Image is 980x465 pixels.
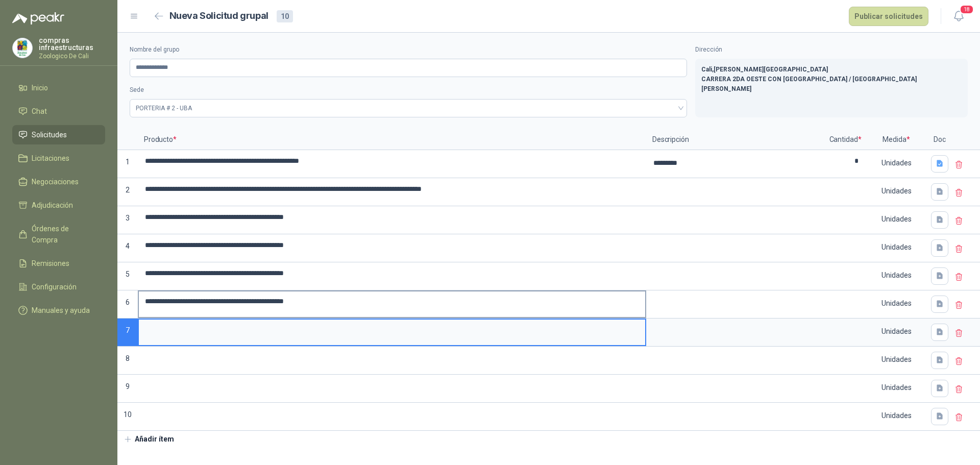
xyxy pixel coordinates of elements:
p: 9 [117,375,138,403]
a: Negociaciones [12,172,105,191]
p: 1 [117,150,138,178]
span: Remisiones [32,258,69,269]
a: Inicio [12,78,105,97]
span: Solicitudes [32,129,67,140]
span: PORTERIA # 2 - UBA [136,101,681,116]
p: Doc [927,130,952,150]
div: Unidades [867,376,926,399]
a: Licitaciones [12,149,105,168]
div: 10 [277,10,293,22]
p: 7 [117,319,138,347]
div: Unidades [867,235,926,259]
a: Adjudicación [12,195,105,215]
div: Unidades [867,207,926,231]
span: Configuración [32,281,77,292]
p: Producto [138,130,646,150]
p: Cali , [PERSON_NAME][GEOGRAPHIC_DATA] [701,65,962,75]
p: 5 [117,262,138,290]
span: Manuales y ayuda [32,305,90,316]
p: Descripción [646,130,825,150]
p: 8 [117,347,138,375]
p: Cantidad [825,130,866,150]
p: 6 [117,290,138,319]
img: Logo peakr [12,12,64,25]
label: Dirección [695,45,968,55]
p: 2 [117,178,138,206]
div: Unidades [867,179,926,203]
span: Adjudicación [32,200,73,211]
h2: Nueva Solicitud grupal [169,9,268,23]
span: Órdenes de Compra [32,223,95,246]
p: 4 [117,234,138,262]
div: Unidades [867,320,926,343]
a: Configuración [12,277,105,297]
a: Chat [12,102,105,121]
span: Licitaciones [32,153,69,164]
span: Negociaciones [32,176,79,187]
a: Órdenes de Compra [12,219,105,250]
span: Inicio [32,82,48,93]
button: Publicar solicitudes [849,7,928,26]
p: Medida [866,130,927,150]
div: Unidades [867,291,926,315]
a: Solicitudes [12,125,105,144]
span: Chat [32,106,47,117]
button: 18 [949,7,968,26]
p: CARRERA 2DA OESTE CON [GEOGRAPHIC_DATA] / [GEOGRAPHIC_DATA][PERSON_NAME] [701,75,962,94]
p: Zoologico De Cali [39,53,105,59]
div: Unidades [867,348,926,371]
a: Remisiones [12,254,105,273]
span: 18 [960,5,974,14]
img: Company Logo [13,38,32,58]
button: Añadir ítem [117,431,180,448]
a: Manuales y ayuda [12,301,105,320]
div: Unidades [867,404,926,427]
label: Nombre del grupo [130,45,687,55]
p: 10 [117,403,138,431]
p: 3 [117,206,138,234]
label: Sede [130,85,687,95]
p: compras infraestructuras [39,37,105,51]
div: Unidades [867,151,926,175]
div: Unidades [867,263,926,287]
